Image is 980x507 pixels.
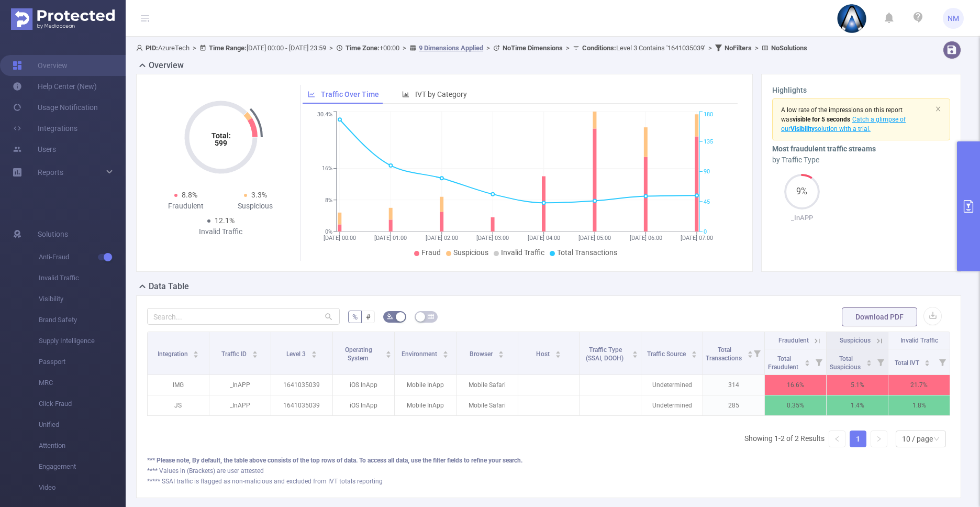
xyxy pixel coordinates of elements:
b: Visibility [790,125,815,133]
p: JS [148,395,209,415]
i: icon: bg-colors [387,313,393,319]
div: Sort [252,349,258,356]
img: Protected Media [11,8,115,30]
i: icon: caret-down [632,354,638,357]
span: 8.8% [182,191,197,199]
span: Traffic ID [221,350,248,358]
a: 1 [850,431,866,447]
i: icon: caret-down [443,354,449,357]
h2: Data Table [149,280,189,293]
div: Sort [804,358,810,365]
span: 12.1% [215,216,235,225]
i: icon: caret-up [385,349,391,352]
p: _InAPP [772,213,831,223]
div: Sort [311,349,317,356]
input: Search... [147,308,340,325]
span: Solutions [38,224,68,245]
span: Environment [402,350,439,358]
div: ***** SSAI traffic is flagged as non-malicious and excluded from IVT totals reporting [147,477,950,486]
div: 10 / page [902,431,933,447]
span: Total Transactions [557,248,617,257]
button: Download PDF [842,307,917,326]
i: icon: caret-down [311,354,317,357]
span: Invalid Traffic [900,337,938,344]
i: icon: caret-up [748,349,753,352]
span: AzureTech [DATE] 00:00 - [DATE] 23:59 +00:00 [136,44,807,52]
i: icon: caret-down [555,354,561,357]
i: Filter menu [811,349,826,374]
i: icon: close [935,106,941,112]
span: Browser [470,350,494,358]
div: Sort [747,349,753,356]
div: Sort [691,349,697,356]
i: icon: caret-down [805,362,810,365]
a: Help Center (New) [13,76,97,97]
b: No Solutions [771,44,807,52]
tspan: [DATE] 04:00 [528,235,560,241]
span: > [752,44,762,52]
span: > [190,44,199,52]
tspan: 30.4% [317,112,332,118]
div: Sort [632,349,638,356]
p: 1.8% [888,395,950,415]
div: *** Please note, By default, the table above consists of the top rows of data. To access all data... [147,456,950,465]
p: Undetermined [641,395,703,415]
span: % [352,313,358,321]
i: icon: caret-up [252,349,258,352]
p: 285 [703,395,764,415]
span: Click Fraud [39,393,126,414]
span: Total Fraudulent [768,355,800,371]
i: icon: caret-down [866,362,872,365]
div: Fraudulent [151,201,221,212]
i: icon: caret-up [805,358,810,361]
span: Reports [38,168,63,177]
i: icon: caret-up [311,349,317,352]
tspan: [DATE] 03:00 [476,235,509,241]
i: icon: caret-up [866,358,872,361]
tspan: 0% [325,228,332,235]
i: icon: caret-up [193,349,199,352]
i: icon: caret-down [193,354,199,357]
span: Traffic Over Time [321,90,379,98]
i: icon: left [834,436,840,442]
span: Total Transactions [706,346,743,362]
b: Most fraudulent traffic streams [772,145,876,153]
span: Brand Safety [39,310,126,330]
tspan: Total: [211,131,230,140]
span: Level 3 [286,350,307,358]
tspan: [DATE] 01:00 [374,235,407,241]
div: Sort [924,358,930,365]
span: > [399,44,409,52]
i: icon: table [428,313,434,319]
span: Total IVT [895,359,921,367]
div: Invalid Traffic [186,226,255,237]
span: > [705,44,715,52]
i: icon: caret-up [443,349,449,352]
i: icon: caret-up [925,358,930,361]
p: _InAPP [209,375,271,395]
tspan: [DATE] 06:00 [630,235,662,241]
span: was [781,116,850,123]
span: Video [39,477,126,498]
b: No Time Dimensions [503,44,563,52]
i: Filter menu [750,332,764,374]
span: Engagement [39,456,126,477]
span: > [563,44,573,52]
tspan: 135 [704,138,713,145]
b: Time Zone: [346,44,380,52]
p: 1.4% [827,395,888,415]
span: Passport [39,351,126,372]
b: Conditions : [582,44,616,52]
i: icon: caret-down [925,362,930,365]
div: Sort [555,349,561,356]
span: Suspicious [840,337,871,344]
li: 1 [850,431,866,447]
tspan: 90 [704,169,710,175]
p: 314 [703,375,764,395]
i: icon: caret-down [252,354,258,357]
i: icon: caret-down [748,354,753,357]
span: Host [536,350,551,358]
tspan: [DATE] 00:00 [324,235,356,241]
button: icon: close [935,103,941,115]
span: IVT by Category [415,90,467,98]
